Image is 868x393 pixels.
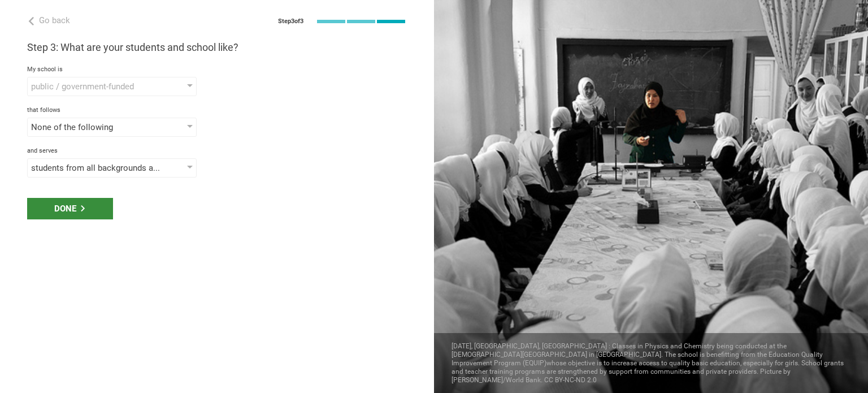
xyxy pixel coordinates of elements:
div: My school is [27,66,407,74]
div: that follows [27,106,407,114]
div: students from all backgrounds and resources [31,162,160,174]
div: None of the following [31,122,160,133]
div: [DATE], [GEOGRAPHIC_DATA], [GEOGRAPHIC_DATA] : Classes in Physics and Chemistry being conducted a... [434,333,868,393]
h3: Step 3: What are your students and school like? [27,41,407,54]
div: public / government-funded [31,81,160,92]
div: Done [27,198,113,219]
div: Step 3 of 3 [278,18,303,25]
span: Go back [39,15,70,25]
div: and serves [27,147,407,155]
